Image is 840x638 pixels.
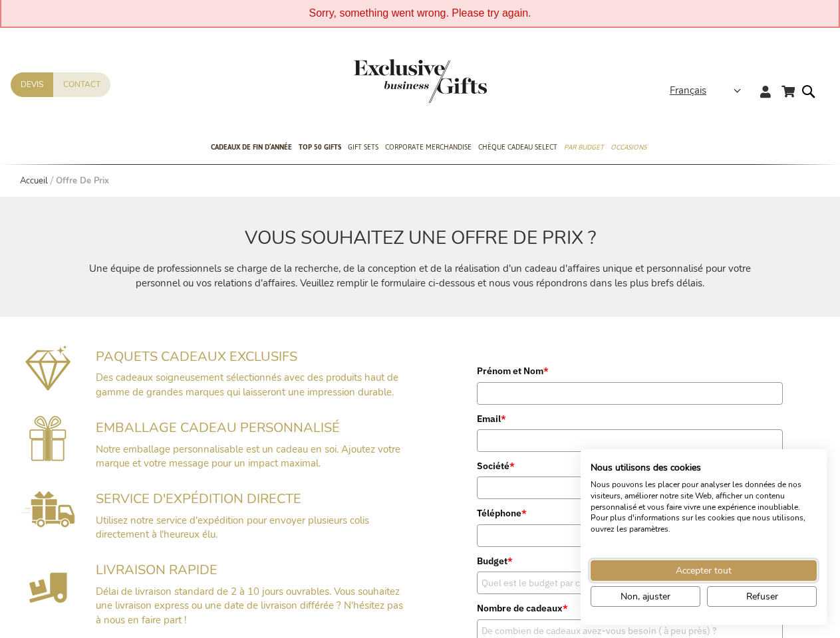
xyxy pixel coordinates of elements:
[477,459,783,473] label: Société
[354,59,420,103] a: store logo
[746,589,778,603] span: Refuser
[676,564,732,578] span: Accepter tout
[211,140,292,154] span: Cadeaux de fin d’année
[591,560,817,581] button: Accepter tous les cookies
[309,7,531,19] span: Sorry, something went wrong. Please try again.
[621,589,670,603] span: Non, ajuster
[96,419,340,437] span: EMBALLAGE CADEAU PERSONNALISÉ
[96,490,301,508] span: SERVICE D'EXPÉDITION DIRECTE
[478,140,557,154] span: Chèque Cadeau Select
[385,140,472,154] span: Corporate Merchandise
[11,72,53,97] a: Devis
[591,462,817,474] h2: Nous utilisons des cookies
[354,59,487,103] img: Exclusive Business gifts logo
[348,140,378,154] span: Gift Sets
[21,518,75,531] a: Direct Shipping Service
[564,140,604,154] span: Par budget
[348,132,378,165] a: Gift Sets
[670,83,706,98] span: Français
[611,132,646,165] a: Occasions
[96,561,217,579] span: LIVRAISON RAPIDE
[211,132,292,165] a: Cadeaux de fin d’année
[96,443,400,470] span: Notre emballage personnalisable est un cadeau en soi. Ajoutez votre marque et votre message pour ...
[611,140,646,154] span: Occasions
[96,514,369,541] span: Utilisez notre service d'expédition pour envoyer plusieurs colis directement à l'heureux élu.
[591,586,700,607] button: Ajustez les préférences de cookie
[96,371,398,398] span: Des cadeaux soigneusement sélectionnés avec des produits haut de gamme de grandes marques qui lai...
[96,585,403,627] span: Délai de livraison standard de 2 à 10 jours ouvrables. Vous souhaitez une livraison express ou un...
[299,132,341,165] a: TOP 50 Gifts
[477,572,783,594] input: Quel est le budget par cadeau ( à peu près) ?
[477,601,783,615] label: Nombre de cadeaux
[53,72,110,97] a: Contact
[477,364,783,378] label: Prénom et Nom
[478,132,557,165] a: Chèque Cadeau Select
[385,132,472,165] a: Corporate Merchandise
[20,175,48,187] a: Accueil
[707,586,817,607] button: Refuser tous les cookies
[96,348,297,366] span: PAQUETS CADEAUX EXCLUSIFS
[591,479,817,535] p: Nous pouvons les placer pour analyser les données de nos visiteurs, améliorer notre site Web, aff...
[21,491,75,528] img: Rechtstreekse Verzendservice
[477,506,783,520] label: Téléphone
[29,415,67,461] img: Gepersonaliseerde cadeauverpakking voorzien van uw branding
[477,411,783,426] label: Email
[477,554,783,568] label: Budget
[84,262,756,290] p: Une équipe de professionnels se charge de la recherche, de la conception et de la réalisation d'u...
[84,228,756,249] h2: VOUS SOUHAITEZ UNE OFFRE DE PRIX ?
[564,132,604,165] a: Par budget
[56,175,109,187] strong: Offre De Prix
[25,344,71,391] img: Exclusieve geschenkpakketten mét impact
[299,140,341,154] span: TOP 50 Gifts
